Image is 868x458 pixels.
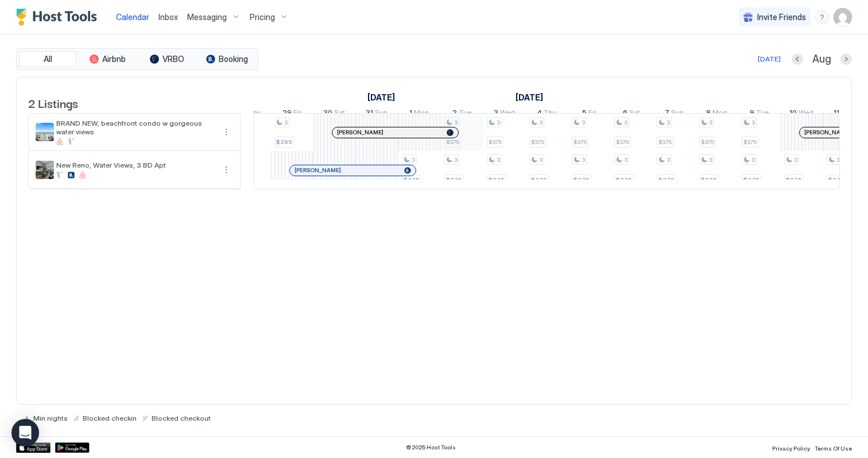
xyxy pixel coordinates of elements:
[786,106,816,122] a: September 10, 2025
[16,9,102,26] div: Host Tools Logo
[459,108,471,120] span: Tue
[623,108,627,120] span: 6
[624,156,627,164] span: 3
[334,108,345,120] span: Sat
[834,8,852,26] div: User profile
[794,156,797,164] span: 3
[616,138,629,146] span: $375
[751,119,755,126] span: 3
[375,108,387,120] span: Sun
[497,156,500,164] span: 3
[102,54,126,64] span: Airbnb
[709,119,712,126] span: 3
[758,54,781,64] div: [DATE]
[489,176,505,184] span: $275
[706,108,711,120] span: 8
[16,443,51,453] a: App Store
[152,414,211,422] span: Blocked checkout
[36,123,54,141] div: listing image
[751,156,755,164] span: 3
[19,51,76,67] button: All
[337,129,383,136] span: [PERSON_NAME]
[799,108,813,120] span: Wed
[28,94,78,111] span: 2 Listings
[701,176,717,184] span: $275
[79,51,136,67] button: Airbnb
[531,176,547,184] span: $275
[158,12,178,22] span: Inbox
[406,444,456,451] span: © 2025 Host Tools
[624,119,627,126] span: 3
[11,419,39,447] div: Open Intercom Messenger
[665,108,669,120] span: 7
[616,176,632,184] span: $275
[320,106,348,122] a: August 30, 2025
[449,106,474,122] a: September 2, 2025
[138,51,196,67] button: VRBO
[55,443,90,453] div: Google Play Store
[658,138,672,146] span: $375
[666,119,670,126] span: 3
[284,119,288,126] span: 3
[582,119,585,126] span: 3
[629,108,640,120] span: Sat
[666,156,670,164] span: 3
[582,156,585,164] span: 3
[33,414,68,422] span: Min nights
[840,53,852,65] button: Next month
[454,119,458,126] span: 3
[491,106,518,122] a: September 3, 2025
[537,108,542,120] span: 4
[786,176,802,184] span: $275
[531,138,544,146] span: $375
[658,176,675,184] span: $275
[750,108,754,120] span: 9
[815,10,829,24] div: menu
[366,108,373,120] span: 31
[513,89,546,106] a: September 1, 2025
[219,163,233,177] button: More options
[414,108,429,120] span: Mon
[804,129,851,136] span: [PERSON_NAME]
[497,119,500,126] span: 3
[294,166,341,174] span: [PERSON_NAME]
[494,108,498,120] span: 3
[412,156,415,164] span: 3
[743,138,757,146] span: $375
[293,108,301,120] span: Fri
[219,163,233,177] div: menu
[198,51,255,67] button: Booking
[83,414,137,422] span: Blocked checkin
[671,108,684,120] span: Sun
[454,156,458,164] span: 3
[539,119,542,126] span: 3
[534,106,560,122] a: September 4, 2025
[489,138,502,146] span: $375
[56,161,215,169] span: New Reno, Water Views, 3 BD Apt
[446,176,462,184] span: $275
[836,156,840,164] span: 3
[834,108,839,120] span: 11
[323,108,332,120] span: 30
[743,176,759,184] span: $275
[36,161,54,179] div: listing image
[276,138,292,146] span: $295
[747,106,772,122] a: September 9, 2025
[792,53,803,65] button: Previous month
[446,138,459,146] span: $375
[219,125,233,139] div: menu
[280,106,304,122] a: August 29, 2025
[162,54,184,64] span: VRBO
[772,445,810,452] span: Privacy Policy
[250,12,275,22] span: Pricing
[365,89,398,106] a: August 3, 2025
[757,12,806,22] span: Invite Friends
[662,106,687,122] a: September 7, 2025
[406,106,432,122] a: September 1, 2025
[16,48,258,70] div: tab-group
[404,176,420,184] span: $275
[544,108,557,120] span: Thu
[828,176,844,184] span: $275
[812,53,831,66] span: Aug
[452,108,457,120] span: 2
